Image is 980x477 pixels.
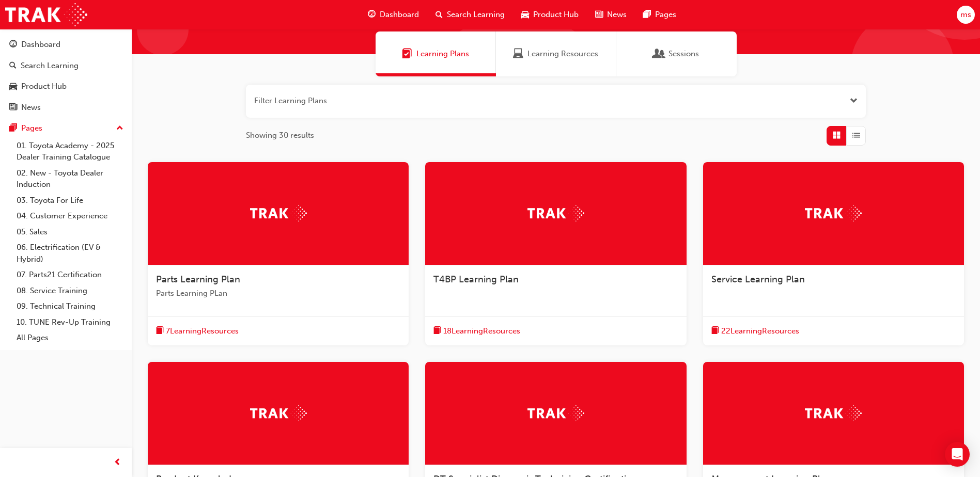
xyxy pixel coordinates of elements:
button: book-icon22LearningResources [711,325,799,338]
button: DashboardSearch LearningProduct HubNews [4,33,128,119]
img: Trak [527,205,584,221]
a: News [4,98,128,117]
a: 02. New - Toyota Dealer Induction [12,165,128,193]
a: 07. Parts21 Certification [12,267,128,283]
span: search-icon [9,61,17,71]
a: SessionsSessions [616,31,737,76]
span: guage-icon [368,8,376,21]
a: 09. Technical Training [12,298,128,314]
a: Product Hub [4,77,128,96]
span: Learning Plans [416,48,469,60]
button: Pages [4,119,128,138]
span: book-icon [711,325,719,338]
a: 06. Electrification (EV & Hybrid) [12,240,128,267]
span: Learning Plans [402,48,412,60]
a: Dashboard [4,35,128,54]
a: pages-iconPages [635,4,685,25]
div: Product Hub [21,81,67,92]
button: Open the filter [850,95,858,107]
a: car-iconProduct Hub [513,4,587,25]
button: ms [957,6,975,24]
span: guage-icon [9,40,17,50]
img: Trak [5,3,87,26]
span: up-icon [116,122,123,135]
a: All Pages [12,330,128,346]
a: TrakService Learning Planbook-icon22LearningResources [703,162,964,346]
span: Product Hub [533,9,579,21]
span: Sessions [668,48,699,60]
a: search-iconSearch Learning [427,4,513,25]
span: car-icon [9,82,17,91]
a: guage-iconDashboard [360,4,427,25]
span: pages-icon [643,8,651,21]
span: news-icon [595,8,603,21]
a: 03. Toyota For Life [12,193,128,209]
span: 18 Learning Resources [443,325,520,337]
a: 01. Toyota Academy - 2025 Dealer Training Catalogue [12,138,128,165]
span: ms [960,9,971,21]
div: Search Learning [21,60,79,72]
span: List [852,130,860,141]
span: Showing 30 results [246,130,314,141]
span: T4BP Learning Plan [433,274,519,285]
a: 04. Customer Experience [12,208,128,224]
span: book-icon [433,325,441,338]
span: Search Learning [447,9,505,21]
span: Parts Learning PLan [156,288,400,299]
a: Learning ResourcesLearning Resources [496,31,616,76]
a: Learning PlansLearning Plans [376,31,496,76]
a: TrakT4BP Learning Planbook-icon18LearningResources [425,162,686,346]
button: book-icon18LearningResources [433,325,520,338]
span: 22 Learning Resources [721,325,799,337]
span: pages-icon [9,124,17,133]
button: book-icon7LearningResources [156,325,239,338]
div: Pages [21,122,42,134]
span: Parts Learning Plan [156,274,240,285]
span: 7 Learning Resources [166,325,239,337]
span: search-icon [435,8,443,21]
a: news-iconNews [587,4,635,25]
span: news-icon [9,103,17,113]
span: book-icon [156,325,164,338]
span: News [607,9,627,21]
span: Dashboard [380,9,419,21]
img: Trak [805,205,862,221]
a: 05. Sales [12,224,128,240]
span: Learning Resources [513,48,523,60]
span: Service Learning Plan [711,274,805,285]
img: Trak [805,405,862,421]
div: Dashboard [21,39,60,51]
a: TrakParts Learning PlanParts Learning PLanbook-icon7LearningResources [148,162,409,346]
img: Trak [250,205,307,221]
span: car-icon [521,8,529,21]
span: prev-icon [114,456,121,469]
a: 10. TUNE Rev-Up Training [12,314,128,330]
div: Open Intercom Messenger [945,442,970,467]
span: Grid [833,130,841,141]
img: Trak [527,405,584,421]
a: Search Learning [4,56,128,75]
span: Sessions [654,48,664,60]
span: Learning Resources [527,48,598,60]
div: News [21,102,41,114]
img: Trak [250,405,307,421]
span: Pages [655,9,676,21]
a: 08. Service Training [12,283,128,299]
